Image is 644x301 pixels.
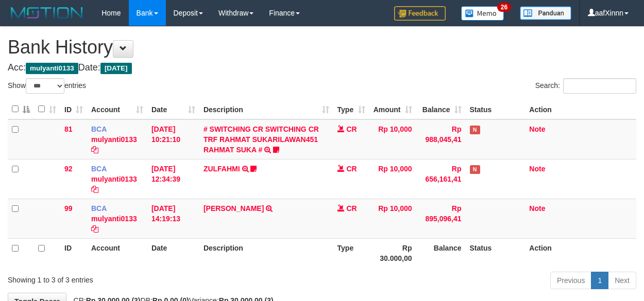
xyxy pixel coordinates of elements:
[525,238,636,268] th: Action
[91,125,107,133] span: BCA
[333,99,369,119] th: Type: activate to sort column ascending
[563,78,636,94] input: Search:
[591,272,608,289] a: 1
[416,159,466,199] td: Rp 656,161,41
[346,125,357,133] span: CR
[204,125,319,154] a: # SWITCHING CR SWITCHING CR TRF RAHMAT SUKARILAWAN451 RAHMAT SUKA #
[147,119,199,160] td: [DATE] 10:21:10
[91,135,137,144] a: mulyanti0133
[100,63,132,74] span: [DATE]
[461,6,504,21] img: Button%20Memo.svg
[26,78,64,94] select: Showentries
[60,99,87,119] th: ID: activate to sort column ascending
[8,78,86,94] label: Show entries
[199,99,333,119] th: Description: activate to sort column ascending
[26,63,78,74] span: mulyanti0133
[91,185,98,193] a: Copy mulyanti0133 to clipboard
[60,238,87,268] th: ID
[608,272,636,289] a: Next
[416,199,466,238] td: Rp 895,096,41
[529,204,545,213] a: Note
[91,225,98,233] a: Copy mulyanti0133 to clipboard
[333,238,369,268] th: Type
[8,5,86,21] img: MOTION_logo.png
[64,125,73,133] span: 81
[91,215,137,223] a: mulyanti0133
[34,99,60,119] th: : activate to sort column ascending
[147,238,199,268] th: Date
[520,6,571,20] img: panduan.png
[470,165,480,174] span: Has Note
[529,125,545,133] a: Note
[87,99,147,119] th: Account: activate to sort column ascending
[369,238,416,268] th: Rp 30.000,00
[369,159,416,199] td: Rp 10,000
[369,199,416,238] td: Rp 10,000
[147,199,199,238] td: [DATE] 14:19:13
[550,272,591,289] a: Previous
[416,119,466,160] td: Rp 988,045,41
[147,159,199,199] td: [DATE] 12:34:39
[8,271,261,285] div: Showing 1 to 3 of 3 entries
[147,99,199,119] th: Date: activate to sort column ascending
[525,99,636,119] th: Action
[91,175,137,183] a: mulyanti0133
[369,99,416,119] th: Amount: activate to sort column ascending
[470,126,480,134] span: Has Note
[91,146,98,154] a: Copy mulyanti0133 to clipboard
[64,165,73,173] span: 92
[466,238,526,268] th: Status
[346,204,357,213] span: CR
[346,165,357,173] span: CR
[535,78,636,94] label: Search:
[416,238,466,268] th: Balance
[87,238,147,268] th: Account
[8,37,636,58] h1: Bank History
[497,3,511,12] span: 26
[394,6,446,21] img: Feedback.jpg
[91,204,107,213] span: BCA
[91,165,107,173] span: BCA
[529,165,545,173] a: Note
[64,204,73,213] span: 99
[416,99,466,119] th: Balance: activate to sort column ascending
[8,63,636,73] h4: Acc: Date:
[8,99,34,119] th: : activate to sort column descending
[204,165,240,173] a: ZULFAHMI
[199,238,333,268] th: Description
[369,119,416,160] td: Rp 10,000
[204,204,264,213] a: [PERSON_NAME]
[466,99,526,119] th: Status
